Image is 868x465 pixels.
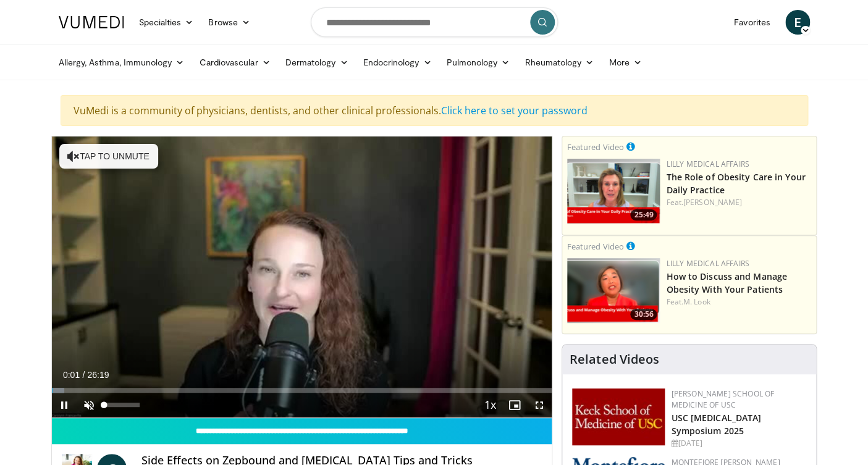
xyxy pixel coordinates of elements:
a: How to Discuss and Manage Obesity With Your Patients [666,270,787,295]
a: USC [MEDICAL_DATA] Symposium 2025 [671,412,761,437]
button: Unmute [77,393,101,417]
img: c98a6a29-1ea0-4bd5-8cf5-4d1e188984a7.png.150x105_q85_crop-smart_upscale.png [567,258,660,323]
a: Browse [201,10,258,35]
button: Tap to unmute [59,144,158,169]
div: VuMedi is a community of physicians, dentists, and other clinical professionals. [61,95,808,126]
img: VuMedi Logo [59,16,124,28]
a: Lilly Medical Affairs [666,258,749,269]
span: 30:56 [630,309,657,320]
a: 25:49 [567,159,660,224]
a: Pulmonology [439,50,517,75]
a: Favorites [727,10,778,35]
a: More [601,50,649,75]
span: / [83,370,85,380]
img: 7b941f1f-d101-407a-8bfa-07bd47db01ba.png.150x105_q85_autocrop_double_scale_upscale_version-0.2.jpg [572,388,665,445]
a: Dermatology [278,50,356,75]
a: Specialties [132,10,201,35]
a: Allergy, Asthma, Immunology [51,50,192,75]
small: Featured Video [567,241,623,252]
a: [PERSON_NAME] School of Medicine of USC [671,388,774,410]
button: Playback Rate [478,393,502,417]
a: The Role of Obesity Care in Your Daily Practice [666,171,805,196]
div: Feat. [666,197,811,208]
span: 25:49 [630,209,657,220]
a: [PERSON_NAME] [683,197,742,207]
a: Endocrinology [355,50,439,75]
span: 0:01 [63,370,80,380]
a: Cardiovascular [192,50,277,75]
div: [DATE] [671,438,806,449]
img: e1208b6b-349f-4914-9dd7-f97803bdbf1d.png.150x105_q85_crop-smart_upscale.png [567,159,660,224]
button: Fullscreen [527,393,552,417]
a: M. Look [683,296,710,307]
div: Progress Bar [52,388,552,393]
video-js: Video Player [52,136,552,418]
a: E [785,10,810,35]
a: Click here to set your password [441,104,588,117]
a: Lilly Medical Affairs [666,159,749,169]
button: Pause [52,393,77,417]
div: Feat. [666,296,811,308]
small: Featured Video [567,141,623,153]
a: Rheumatology [517,50,601,75]
div: Volume Level [104,403,140,407]
input: Search topics, interventions [311,7,558,37]
span: 26:19 [87,370,109,380]
button: Enable picture-in-picture mode [502,393,527,417]
h4: Related Videos [570,352,659,367]
a: 30:56 [567,258,660,323]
